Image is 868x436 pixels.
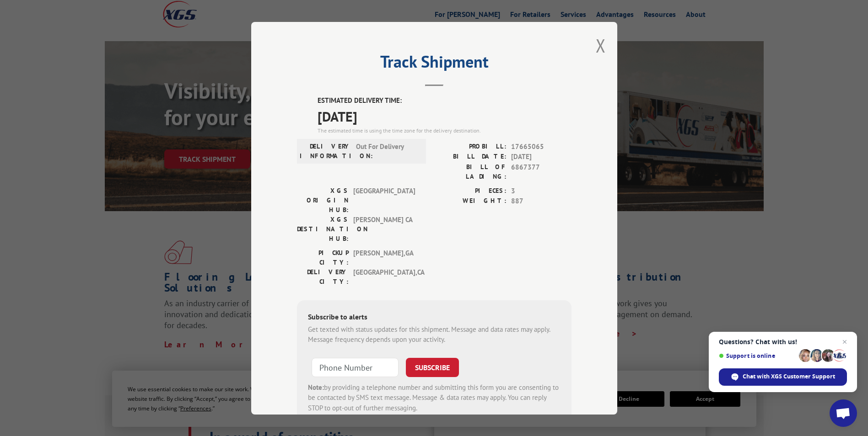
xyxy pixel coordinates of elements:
[297,267,349,286] label: DELIVERY CITY:
[511,141,571,152] span: 17665065
[511,152,571,162] span: [DATE]
[830,399,857,427] div: Open chat
[434,196,507,207] label: WEIGHT:
[318,126,571,134] div: The estimated time is using the time zone for the delivery destination.
[839,336,850,347] span: Close chat
[308,383,324,391] strong: Note:
[353,214,415,243] span: [PERSON_NAME] CA
[511,162,571,181] span: 6867377
[719,352,796,359] span: Support is online
[434,186,507,196] label: PIECES:
[511,186,571,196] span: 3
[353,248,415,267] span: [PERSON_NAME] , GA
[318,106,571,126] span: [DATE]
[596,33,606,58] button: Close modal
[434,152,507,162] label: BILL DATE:
[300,141,351,160] label: DELIVERY INFORMATION:
[312,357,399,377] input: Phone Number
[434,162,507,181] label: BILL OF LADING:
[353,186,415,214] span: [GEOGRAPHIC_DATA]
[308,382,561,413] div: by providing a telephone number and submitting this form you are consenting to be contacted by SM...
[318,96,571,106] label: ESTIMATED DELIVERY TIME:
[743,372,835,381] span: Chat with XGS Customer Support
[511,196,571,207] span: 887
[719,338,847,346] span: Questions? Chat with us!
[297,55,571,73] h2: Track Shipment
[356,141,418,160] span: Out For Delivery
[406,357,459,377] button: SUBSCRIBE
[297,248,349,267] label: PICKUP CITY:
[297,214,349,243] label: XGS DESTINATION HUB:
[308,324,561,345] div: Get texted with status updates for this shipment. Message and data rates may apply. Message frequ...
[719,368,847,386] div: Chat with XGS Customer Support
[297,186,349,214] label: XGS ORIGIN HUB:
[353,267,415,286] span: [GEOGRAPHIC_DATA] , CA
[434,141,507,152] label: PROBILL:
[308,311,561,324] div: Subscribe to alerts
